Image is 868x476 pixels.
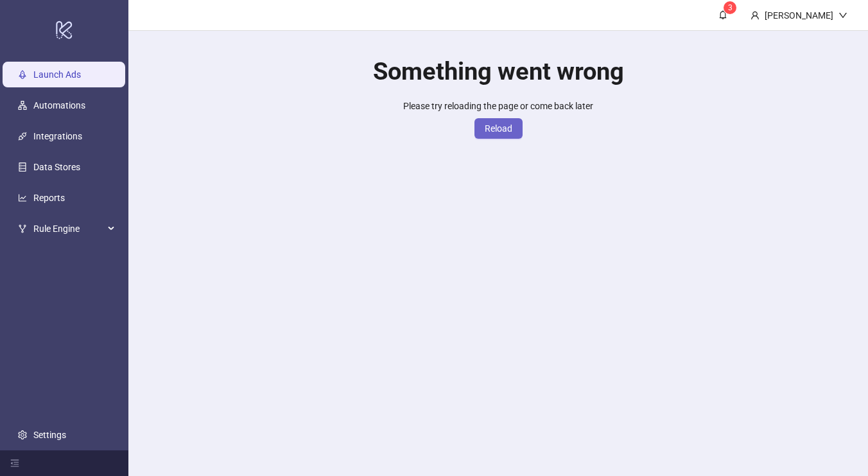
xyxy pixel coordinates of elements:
[718,10,727,19] span: bell
[838,11,847,20] span: down
[18,224,27,233] span: fork
[33,100,85,110] a: Automations
[728,3,733,12] span: 3
[724,1,736,14] sup: 3
[33,430,66,440] a: Settings
[403,101,593,111] span: Please try reloading the page or come back later
[759,8,838,22] div: [PERSON_NAME]
[751,11,759,20] span: user
[474,118,523,139] button: Reload
[33,69,81,80] a: Launch Ads
[373,57,624,87] h1: Something went wrong
[485,123,512,134] span: Reload
[33,216,104,242] span: Rule Engine
[10,459,19,468] span: menu-fold
[33,193,65,203] a: Reports
[33,131,82,141] a: Integrations
[33,162,80,172] a: Data Stores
